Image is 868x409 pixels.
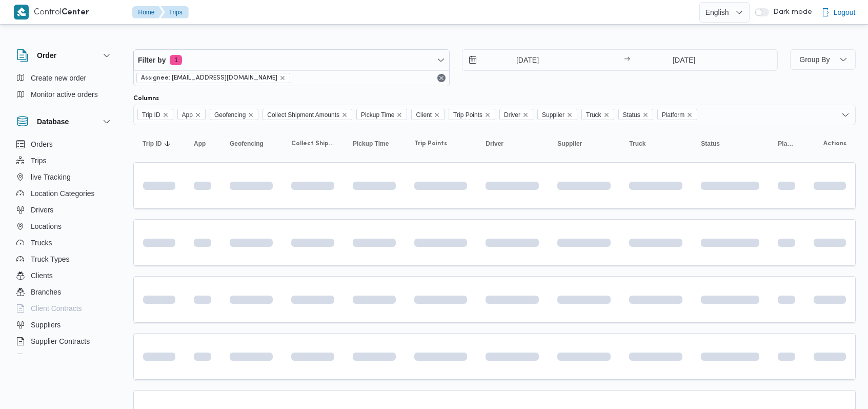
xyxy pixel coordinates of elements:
[12,86,117,103] button: Monitor active orders
[37,49,56,62] h3: Order
[138,54,166,66] span: Filter by
[834,6,856,18] span: Logout
[449,109,495,120] span: Trip Points
[248,112,254,118] button: Remove Geofencing from selection in this group
[687,112,693,118] button: Remove Platform from selection in this group
[177,109,206,120] span: App
[31,204,53,216] span: Drivers
[12,333,117,349] button: Supplier Contracts
[164,140,172,148] svg: Sorted in descending order
[31,352,56,364] span: Devices
[16,49,113,62] button: Order
[31,154,47,167] span: Trips
[435,72,448,84] button: Remove
[12,202,117,218] button: Drivers
[823,140,846,148] span: Actions
[12,267,117,284] button: Clients
[12,218,117,235] button: Locations
[31,187,95,200] span: Location Categories
[31,319,60,331] span: Suppliers
[143,140,162,148] span: Trip ID; Sorted in descending order
[396,112,402,118] button: Remove Pickup Time from selection in this group
[31,220,62,232] span: Locations
[137,109,173,120] span: Trip ID
[462,50,579,70] input: Press the down key to open a popover containing a calendar.
[817,2,860,23] button: Logout
[603,112,610,118] button: Remove Truck from selection in this group
[12,152,117,169] button: Trips
[623,109,640,121] span: Status
[657,109,698,120] span: Platform
[662,109,685,121] span: Platform
[31,335,90,347] span: Supplier Contracts
[434,112,440,118] button: Remove Client from selection in this group
[586,109,601,121] span: Truck
[31,269,53,282] span: Clients
[31,286,61,298] span: Branches
[537,109,577,120] span: Supplier
[31,171,71,183] span: live Tracking
[141,73,277,83] span: Assignee: [EMAIL_ADDRESS][DOMAIN_NAME]
[633,50,735,70] input: Press the down key to open a popover containing a calendar.
[542,109,564,121] span: Supplier
[486,140,503,148] span: Driver
[132,6,163,18] button: Home
[353,140,389,148] span: Pickup Time
[481,135,543,152] button: Driver
[581,109,614,120] span: Truck
[341,112,348,118] button: Remove Collect Shipment Amounts from selection in this group
[31,88,98,101] span: Monitor active orders
[12,185,117,202] button: Location Categories
[279,75,286,81] button: remove selected entity
[31,237,52,249] span: Trucks
[12,251,117,267] button: Truck Types
[37,115,69,128] h3: Database
[361,109,394,121] span: Pickup Time
[349,135,400,152] button: Pickup Time
[504,109,520,121] span: Driver
[214,109,246,121] span: Geofencing
[522,112,529,118] button: Remove Driver from selection in this group
[356,109,407,120] span: Pickup Time
[12,70,117,86] button: Create new order
[16,115,113,128] button: Database
[182,109,193,121] span: App
[12,169,117,185] button: live Tracking
[263,109,352,120] span: Collect Shipment Amounts
[414,140,447,148] span: Trip Points
[230,140,264,148] span: Geofencing
[416,109,432,121] span: Client
[453,109,482,121] span: Trip Points
[624,56,630,64] div: →
[790,49,856,70] button: Group By
[553,135,615,152] button: Supplier
[8,136,121,358] div: Database
[267,109,339,121] span: Collect Shipment Amounts
[557,140,582,148] span: Supplier
[12,235,117,251] button: Trucks
[31,302,82,315] span: Client Contracts
[190,135,215,152] button: App
[12,300,117,317] button: Client Contracts
[618,109,653,120] span: Status
[136,73,290,83] span: Assignee: mostafa.elrouby@illa.com.eg
[170,55,182,65] span: 1 active filters
[567,112,573,118] button: Remove Supplier from selection in this group
[769,8,812,16] span: Dark mode
[134,50,449,70] button: Filter by1 active filters
[142,109,160,121] span: Trip ID
[161,6,189,18] button: Trips
[133,94,159,103] label: Columns
[12,317,117,333] button: Suppliers
[163,112,169,118] button: Remove Trip ID from selection in this group
[642,112,649,118] button: Remove Status from selection in this group
[31,253,69,265] span: Truck Types
[31,138,53,150] span: Orders
[14,5,29,20] img: X8yXhbKr1z7QwAAAABJRU5ErkJggg==
[31,72,86,84] span: Create new order
[485,112,491,118] button: Remove Trip Points from selection in this group
[774,135,799,152] button: Platform
[799,55,830,64] span: Group By
[411,109,445,120] span: Client
[625,135,687,152] button: Truck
